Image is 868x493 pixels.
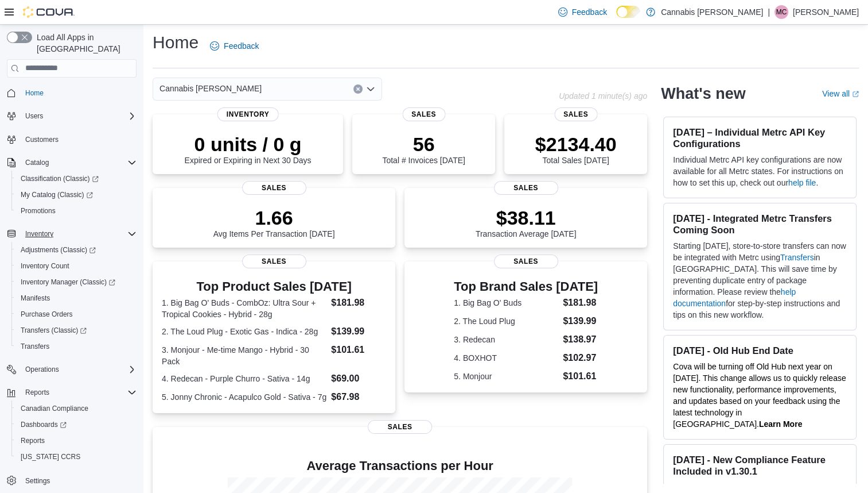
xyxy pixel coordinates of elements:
[21,245,96,255] span: Adjustments (Classic)
[25,229,53,238] span: Inventory
[213,206,335,238] div: Avg Items Per Transaction [DATE]
[822,89,859,98] a: View allExternal link
[21,190,93,199] span: My Catalog (Classic)
[21,227,137,241] span: Inventory
[616,6,640,18] input: Dark Mode
[2,226,141,242] button: Inventory
[454,297,558,309] dt: 1. Big Bag O' Buds
[454,334,558,345] dt: 3. Redecan
[21,133,63,147] a: Customers
[366,84,375,94] button: Open list of options
[2,108,141,124] button: Users
[673,345,847,356] h3: [DATE] - Old Hub End Date
[21,474,55,488] a: Settings
[21,363,64,376] button: Operations
[331,372,386,386] dd: $69.00
[16,418,71,432] a: Dashboards
[21,452,80,461] span: [US_STATE] CCRS
[454,352,558,364] dt: 4. BOXHOT
[21,342,49,351] span: Transfers
[21,156,137,170] span: Catalog
[402,107,445,121] span: Sales
[21,156,53,170] button: Catalog
[2,361,141,378] button: Operations
[11,290,141,306] button: Manifests
[153,31,198,54] h1: Home
[21,86,48,100] a: Home
[572,6,607,18] span: Feedback
[213,206,335,229] p: 1.66
[382,133,465,165] div: Total # Invoices [DATE]
[554,107,597,121] span: Sales
[11,171,141,187] a: Classification (Classic)
[25,111,43,121] span: Users
[673,454,847,477] h3: [DATE] - New Compliance Feature Included in v1.30.1
[11,306,141,322] button: Purchase Orders
[2,155,141,171] button: Catalog
[21,294,50,303] span: Manifests
[11,417,141,433] a: Dashboards
[11,322,141,338] a: Transfers (Classic)
[21,420,67,429] span: Dashboards
[454,371,558,382] dt: 5. Monjour
[21,174,99,183] span: Classification (Classic)
[563,296,598,310] dd: $181.98
[673,213,847,236] h3: [DATE] - Integrated Metrc Transfers Coming Soon
[11,449,141,465] button: [US_STATE] CCRS
[162,373,326,384] dt: 4. Redecan - Purple Churro - Sativa - 14g
[661,5,763,19] p: Cannabis [PERSON_NAME]
[673,287,796,308] a: help documentation
[563,333,598,346] dd: $138.97
[23,6,75,18] img: Cova
[224,40,259,52] span: Feedback
[16,340,137,353] span: Transfers
[16,291,55,305] a: Manifests
[16,259,137,273] span: Inventory Count
[673,362,846,429] span: Cova will be turning off Old Hub next year on [DATE]. This change allows us to quickly release ne...
[16,434,137,448] span: Reports
[162,280,386,294] h3: Top Product Sales [DATE]
[16,323,91,337] a: Transfers (Classic)
[535,133,617,165] div: Total Sales [DATE]
[242,181,306,195] span: Sales
[21,206,56,215] span: Promotions
[16,307,77,321] a: Purchase Orders
[21,227,58,241] button: Inventory
[2,472,141,488] button: Settings
[793,5,859,19] p: [PERSON_NAME]
[16,172,103,186] a: Classification (Classic)
[21,386,137,399] span: Reports
[21,436,45,445] span: Reports
[673,240,847,321] p: Starting [DATE], store-to-store transfers can now be integrated with Metrc using in [GEOGRAPHIC_D...
[21,278,115,287] span: Inventory Manager (Classic)
[32,32,137,55] span: Load All Apps in [GEOGRAPHIC_DATA]
[661,84,745,103] h2: What's new
[673,154,847,188] p: Individual Metrc API key configurations are now available for all Metrc states. For instructions ...
[673,126,847,149] h3: [DATE] – Individual Metrc API Key Configurations
[16,172,137,186] span: Classification (Classic)
[11,203,141,219] button: Promotions
[25,476,50,486] span: Settings
[11,338,141,355] button: Transfers
[2,131,141,148] button: Customers
[205,34,263,57] a: Feedback
[476,206,577,238] div: Transaction Average [DATE]
[16,340,54,353] a: Transfers
[21,86,137,100] span: Home
[494,181,558,195] span: Sales
[16,323,137,337] span: Transfers (Classic)
[16,418,137,432] span: Dashboards
[25,135,59,144] span: Customers
[21,404,88,413] span: Canadian Compliance
[353,84,363,94] button: Clear input
[16,204,137,218] span: Promotions
[16,243,137,257] span: Adjustments (Classic)
[159,82,262,95] span: Cannabis [PERSON_NAME]
[616,18,617,18] span: Dark Mode
[162,459,638,473] h4: Average Transactions per Hour
[25,388,49,397] span: Reports
[759,419,802,429] strong: Learn More
[21,363,137,376] span: Operations
[162,391,326,403] dt: 5. Jonny Chronic - Acapulco Gold - Sativa - 7g
[494,255,558,268] span: Sales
